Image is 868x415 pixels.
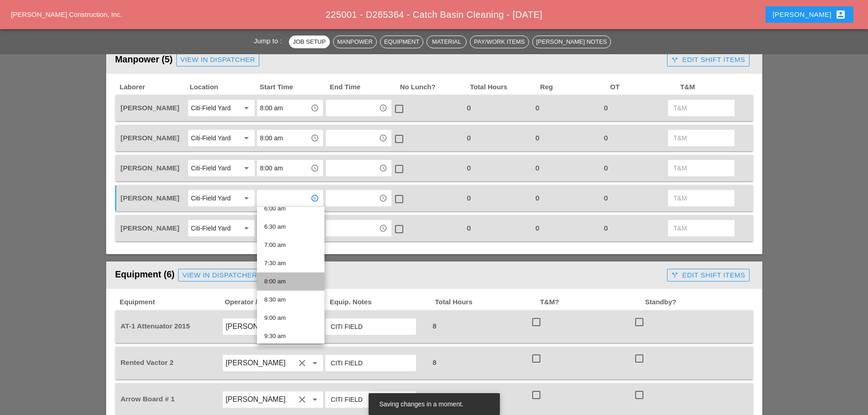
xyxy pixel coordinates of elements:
[532,104,543,112] span: 0
[671,56,678,64] i: call_split
[297,394,308,405] i: clear
[176,54,259,67] a: View in Dispatcher
[326,10,543,20] span: 225001 - D265364 - Catch Basin Cleaning - [DATE]
[463,104,474,112] span: 0
[311,164,319,172] i: access_time
[311,134,319,142] i: access_time
[264,221,317,232] div: 6:30 am
[178,269,261,282] a: View in Dispatcher
[121,104,180,112] span: [PERSON_NAME]
[121,322,190,330] span: AT-1 Attenuator 2015
[289,36,330,48] button: Job Setup
[434,297,539,307] span: Total Hours
[264,313,317,323] div: 9:00 am
[539,82,609,92] span: Reg
[426,36,467,48] button: Material
[331,392,411,407] input: Equip. Notes
[264,331,317,342] div: 9:30 am
[601,164,611,172] span: 0
[297,358,308,369] i: clear
[671,270,745,281] div: Edit Shift Items
[601,194,611,202] span: 0
[121,395,175,403] span: Arrow Board # 1
[226,356,295,370] input: Jose Ventura
[671,272,678,279] i: call_split
[667,269,749,282] button: Edit Shift Items
[463,194,474,202] span: 0
[311,194,319,202] i: access_time
[380,36,423,48] button: Equipment
[241,133,252,143] i: arrow_drop_down
[191,104,231,112] div: Citi-Field Yard
[121,224,180,232] span: [PERSON_NAME]
[121,194,180,202] span: [PERSON_NAME]
[470,36,529,48] button: Pay/Work Items
[379,194,387,202] i: access_time
[259,82,329,92] span: Start Time
[532,36,611,48] button: [PERSON_NAME] Notes
[673,161,729,175] input: T&M
[264,276,317,287] div: 8:00 am
[673,221,729,236] input: T&M
[121,134,180,142] span: [PERSON_NAME]
[429,359,440,366] span: 8
[379,104,387,112] i: access_time
[191,134,231,142] div: Citi-Field Yard
[226,319,295,334] input: Anthony DeGeorge
[609,82,679,92] span: OT
[309,358,320,369] i: arrow_drop_down
[673,191,729,205] input: T&M
[601,104,611,112] span: 0
[182,270,257,281] div: View in Dispatcher
[532,164,543,172] span: 0
[379,224,387,232] i: access_time
[835,9,846,20] i: account_box
[379,134,387,142] i: access_time
[329,82,399,92] span: End Time
[264,294,317,305] div: 8:30 am
[264,258,317,269] div: 7:30 am
[293,37,326,46] div: Job Setup
[264,240,317,251] div: 7:00 am
[189,82,259,92] span: Location
[673,101,729,115] input: T&M
[115,266,664,284] div: Equipment (6)
[241,102,252,113] i: arrow_drop_down
[115,51,664,69] div: Manpower (5)
[536,37,607,46] div: [PERSON_NAME] Notes
[329,297,434,307] span: Equip. Notes
[384,37,419,46] div: Equipment
[399,82,469,92] span: No Lunch?
[180,55,255,65] div: View in Dispatcher
[429,322,440,330] span: 8
[311,104,319,112] i: access_time
[119,82,189,92] span: Laborer
[331,319,411,334] input: Equip. Notes
[601,224,611,232] span: 0
[241,193,252,204] i: arrow_drop_down
[379,164,387,172] i: access_time
[241,223,252,234] i: arrow_drop_down
[309,394,320,405] i: arrow_drop_down
[601,134,611,142] span: 0
[224,297,329,307] span: Operator / Driver
[241,163,252,174] i: arrow_drop_down
[532,194,543,202] span: 0
[532,224,543,232] span: 0
[380,400,463,408] span: Saving changes in a moment.
[331,356,411,370] input: Equip. Notes
[673,131,729,145] input: T&M
[333,36,377,48] button: Manpower
[191,194,231,202] div: Citi-Field Yard
[264,203,317,214] div: 6:00 am
[667,54,749,67] button: Edit Shift Items
[539,297,644,307] span: T&M?
[671,55,745,65] div: Edit Shift Items
[226,392,295,407] input: Miguel Fernandes
[474,37,524,46] div: Pay/Work Items
[121,359,174,366] span: Rented Vactor 2
[337,37,373,46] div: Manpower
[11,10,122,18] a: [PERSON_NAME] Construction, Inc.
[463,224,474,232] span: 0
